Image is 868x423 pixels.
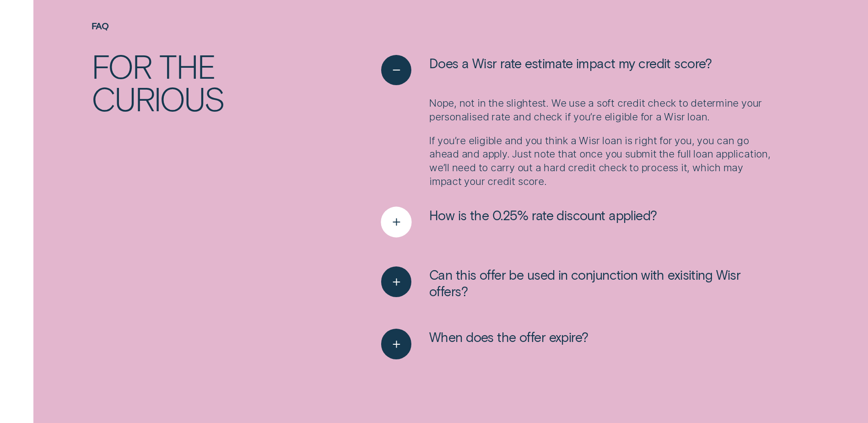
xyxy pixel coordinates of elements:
[429,266,776,299] span: Can this offer be used in conjunction with exisiting Wisr offers?
[381,55,712,85] button: See less
[381,329,588,359] button: See more
[429,134,776,189] p: If you’re eligible and you think a Wisr loan is right for you, you can go ahead and apply. Just n...
[381,207,657,237] button: See more
[429,55,712,71] span: Does a Wisr rate estimate impact my credit score?
[429,97,776,124] p: Nope, not in the slightest. We use a soft credit check to determine your personalised rate and ch...
[92,21,313,31] h4: FAQ
[429,207,657,223] span: How is the 0.25% rate discount applied?
[381,266,776,299] button: See more
[429,329,588,345] span: When does the offer expire?
[92,49,313,114] h2: For the curious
